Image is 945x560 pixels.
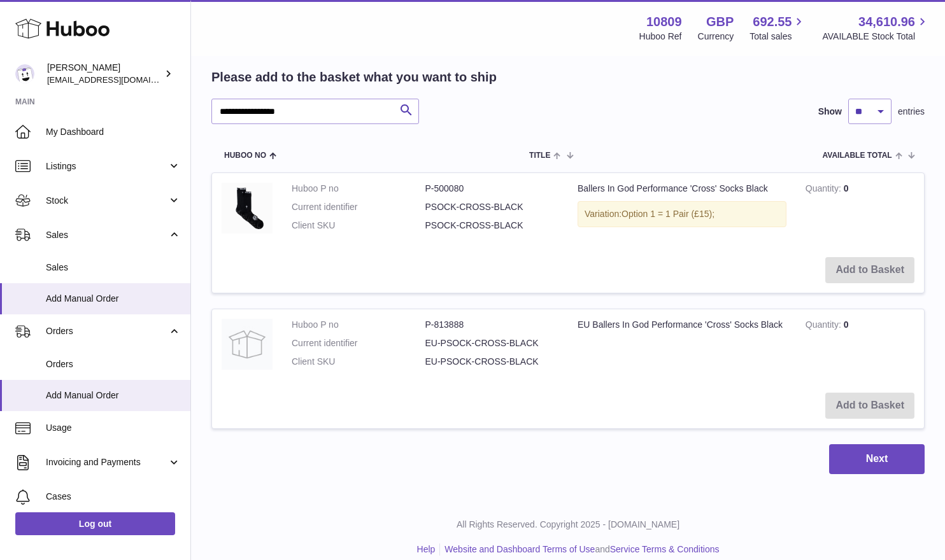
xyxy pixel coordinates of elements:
[46,262,181,274] span: Sales
[646,13,682,31] strong: 10809
[425,319,559,331] dd: P-813888
[224,151,266,160] span: Huboo no
[823,151,892,160] span: AVAILABLE Total
[753,13,792,31] span: 692.55
[750,13,806,43] a: 692.55 Total sales
[898,106,925,118] span: entries
[622,209,714,219] span: Option 1 = 1 Pair (£15);
[46,422,181,434] span: Usage
[211,69,497,86] h2: Please add to the basket what you want to ship
[750,31,806,43] span: Total sales
[46,195,167,207] span: Stock
[292,220,425,232] dt: Client SKU
[46,160,167,172] span: Listings
[425,201,559,213] dd: PSOCK-CROSS-BLACK
[292,337,425,349] dt: Current identifier
[822,13,930,43] a: 34,610.96 AVAILABLE Stock Total
[822,31,930,43] span: AVAILABLE Stock Total
[46,389,181,402] span: Add Manual Order
[568,173,796,248] td: Ballers In God Performance 'Cross' Socks Black
[578,201,786,227] div: Variation:
[425,183,559,195] dd: P-500080
[806,183,844,197] strong: Quantity
[639,31,682,43] div: Huboo Ref
[222,183,273,234] img: Ballers In God Performance 'Cross' Socks Black
[201,519,935,531] p: All Rights Reserved. Copyright 2025 - [DOMAIN_NAME]
[46,358,181,370] span: Orders
[440,543,719,556] li: and
[796,173,924,248] td: 0
[46,491,181,503] span: Cases
[425,220,559,232] dd: PSOCK-CROSS-BLACK
[417,544,436,554] a: Help
[425,356,559,368] dd: EU-PSOCK-CROSS-BLACK
[568,309,796,384] td: EU Ballers In God Performance 'Cross' Socks Black
[706,13,734,31] strong: GBP
[858,13,915,31] span: 34,610.96
[47,62,162,86] div: [PERSON_NAME]
[46,325,167,337] span: Orders
[46,229,167,241] span: Sales
[46,293,181,305] span: Add Manual Order
[222,319,273,370] img: EU Ballers In God Performance 'Cross' Socks Black
[610,544,720,554] a: Service Terms & Conditions
[15,512,175,535] a: Log out
[806,319,844,333] strong: Quantity
[46,126,181,138] span: My Dashboard
[292,356,425,368] dt: Client SKU
[292,319,425,331] dt: Huboo P no
[698,31,734,43] div: Currency
[292,201,425,213] dt: Current identifier
[47,74,187,85] span: [EMAIL_ADDRESS][DOMAIN_NAME]
[444,544,595,554] a: Website and Dashboard Terms of Use
[529,151,550,160] span: Title
[292,183,425,195] dt: Huboo P no
[796,309,924,384] td: 0
[46,456,167,468] span: Invoicing and Payments
[829,444,925,474] button: Next
[425,337,559,349] dd: EU-PSOCK-CROSS-BLACK
[818,106,842,118] label: Show
[15,64,34,83] img: shop@ballersingod.com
